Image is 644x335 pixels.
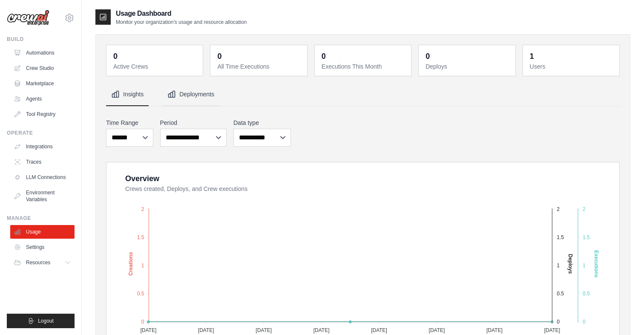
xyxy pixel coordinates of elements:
tspan: 0 [557,319,560,325]
tspan: [DATE] [371,327,387,333]
tspan: 1.5 [137,234,144,240]
div: 0 [425,50,430,62]
text: Executions [593,250,599,277]
a: Integrations [10,140,75,153]
tspan: 0 [583,319,586,325]
div: Manage [7,215,75,222]
button: Resources [10,256,75,269]
tspan: [DATE] [140,327,156,333]
label: Period [160,118,227,127]
tspan: 0.5 [583,291,590,297]
a: LLM Connections [10,170,75,184]
nav: Tabs [106,83,620,106]
a: Crew Studio [10,61,75,75]
a: Settings [10,240,75,254]
dt: Users [530,62,614,71]
tspan: [DATE] [429,327,445,333]
button: Insights [106,83,149,106]
tspan: 1 [583,263,586,269]
button: Logout [7,314,75,328]
img: Logo [7,10,49,26]
label: Data type [233,118,291,127]
a: Usage [10,225,75,239]
button: Deployments [162,83,219,106]
p: Monitor your organization's usage and resource allocation [116,19,247,26]
div: Overview [125,173,159,185]
div: Operate [7,130,75,136]
dt: Deploys [425,62,510,71]
text: Creations [128,252,134,276]
tspan: [DATE] [486,327,503,333]
dt: All Time Executions [217,62,302,71]
dt: Crews created, Deploys, and Crew executions [125,185,609,193]
a: Automations [10,46,75,60]
text: Deploys [567,254,573,274]
tspan: 2 [583,206,586,212]
div: 0 [113,50,118,62]
a: Traces [10,155,75,169]
span: Logout [38,318,54,324]
tspan: 0 [141,319,144,325]
tspan: 1.5 [583,234,590,240]
tspan: 0.5 [557,291,564,297]
tspan: 0.5 [137,291,144,297]
a: Tool Registry [10,107,75,121]
dt: Active Crews [113,62,198,71]
div: 0 [217,50,221,62]
tspan: [DATE] [544,327,560,333]
tspan: 1 [557,263,560,269]
tspan: [DATE] [198,327,214,333]
tspan: [DATE] [256,327,272,333]
tspan: 1 [141,263,144,269]
a: Marketplace [10,77,75,90]
a: Environment Variables [10,186,75,206]
span: Resources [26,259,50,266]
label: Time Range [106,118,153,127]
tspan: 2 [141,206,144,212]
div: 1 [530,50,534,62]
tspan: [DATE] [313,327,330,333]
dt: Executions This Month [322,62,406,71]
div: Build [7,36,75,43]
h2: Usage Dashboard [116,9,247,19]
tspan: 2 [557,206,560,212]
a: Agents [10,92,75,106]
tspan: 1.5 [557,234,564,240]
div: 0 [322,50,326,62]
